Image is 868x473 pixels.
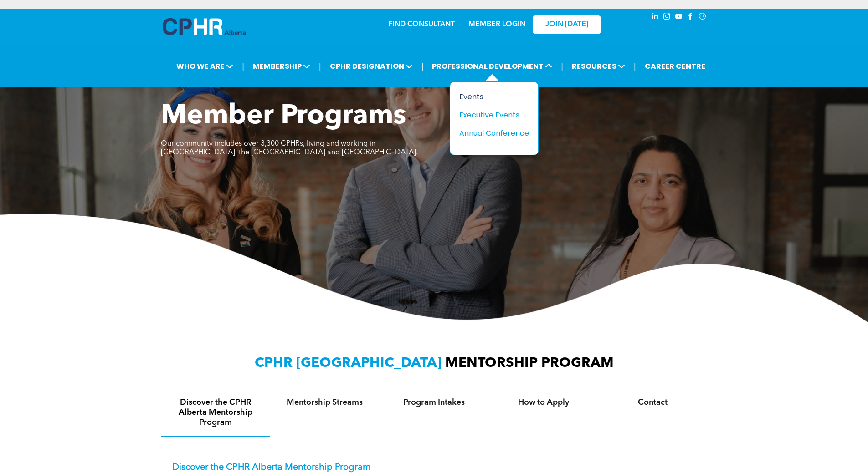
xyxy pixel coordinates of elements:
a: Executive Events [459,109,529,121]
a: Social network [698,11,708,24]
a: Events [459,91,529,102]
span: RESOURCES [569,58,628,75]
h4: Discover the CPHR Alberta Mentorship Program [169,397,262,427]
li: | [634,57,636,76]
span: PROFESSIONAL DEVELOPMENT [429,58,555,75]
a: MEMBER LOGIN [468,21,525,28]
div: Events [459,91,522,102]
h4: Mentorship Streams [278,397,371,407]
a: linkedin [650,11,660,24]
a: youtube [674,11,684,24]
h4: How to Apply [497,397,590,407]
span: CPHR DESIGNATION [327,58,416,75]
div: Executive Events [459,109,522,121]
div: Annual Conference [459,127,522,139]
li: | [319,57,321,76]
a: facebook [686,11,696,24]
a: instagram [662,11,672,24]
a: FIND CONSULTANT [388,21,455,28]
a: Annual Conference [459,127,529,139]
a: JOIN [DATE] [533,15,601,34]
h4: Contact [606,397,699,407]
span: MEMBERSHIP [250,58,313,75]
img: A blue and white logo for cp alberta [163,18,246,35]
span: CPHR [GEOGRAPHIC_DATA] [255,356,442,370]
a: CAREER CENTRE [642,58,708,75]
span: WHO WE ARE [174,58,236,75]
span: Member Programs [161,103,406,130]
span: JOIN [DATE] [545,20,588,29]
h4: Program Intakes [388,397,481,407]
span: MENTORSHIP PROGRAM [445,356,614,370]
p: Discover the CPHR Alberta Mentorship Program [172,462,696,473]
span: Our community includes over 3,300 CPHRs, living and working in [GEOGRAPHIC_DATA], the [GEOGRAPHIC... [161,140,418,156]
li: | [242,57,244,76]
li: | [421,57,424,76]
li: | [561,57,563,76]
